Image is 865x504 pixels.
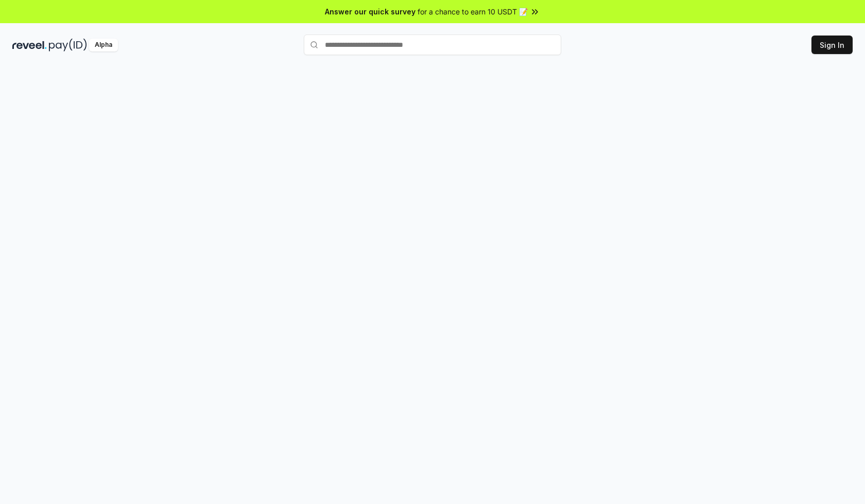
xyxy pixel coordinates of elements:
[49,39,87,51] img: pay_id
[418,6,528,17] span: for a chance to earn 10 USDT 📝
[811,36,853,54] button: Sign In
[325,6,416,17] span: Answer our quick survey
[89,39,118,51] div: Alpha
[12,39,47,51] img: reveel_dark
